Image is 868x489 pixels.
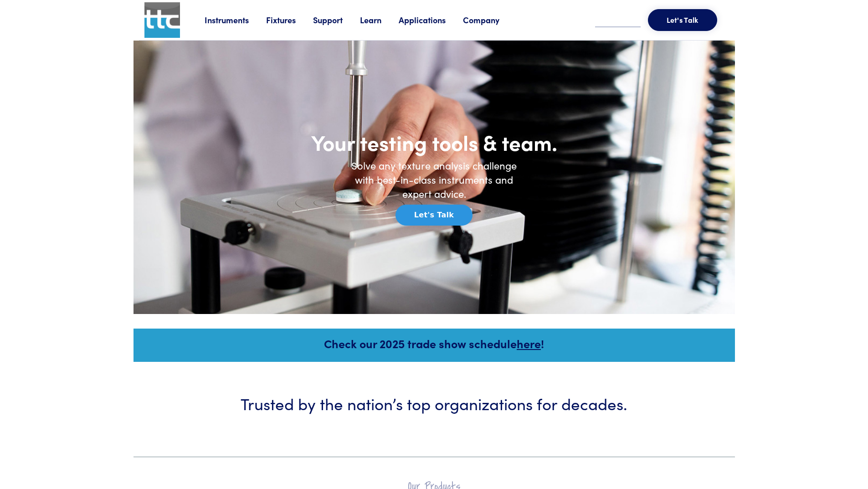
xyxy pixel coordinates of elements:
h5: Check our 2025 trade show schedule ! [146,335,723,351]
a: Learn [360,14,399,26]
a: here [517,335,541,351]
h6: Solve any texture analysis challenge with best-in-class instruments and expert advice. [343,159,525,201]
a: Applications [399,14,463,26]
a: Trusted by the nation’s top organizations for decades. [139,362,729,458]
button: Let's Talk [648,9,717,31]
a: Support [313,14,360,26]
button: Let's Talk [395,205,473,226]
a: Fixtures [266,14,313,26]
img: ttc_logo_1x1_v1.0.png [144,2,180,38]
a: Instruments [205,14,266,26]
h3: Trusted by the nation’s top organizations for decades. [161,392,708,414]
a: Company [463,14,517,26]
h1: Your testing tools & team. [252,129,616,155]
